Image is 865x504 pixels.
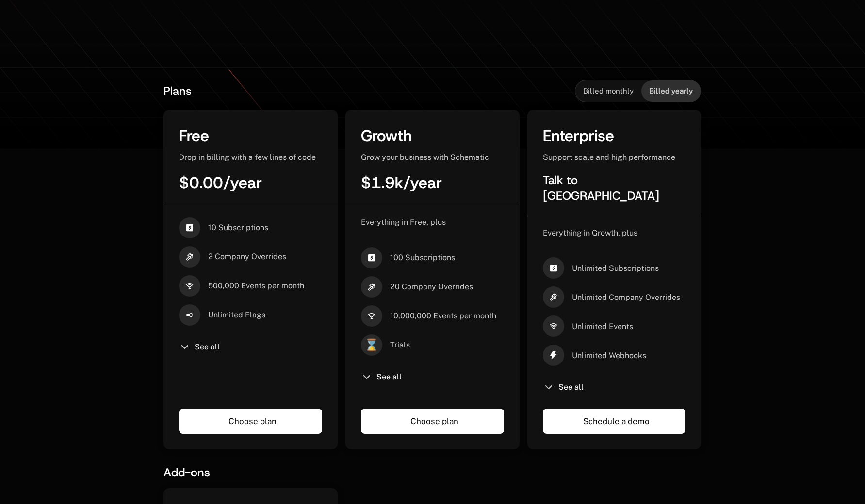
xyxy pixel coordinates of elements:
span: Talk to [GEOGRAPHIC_DATA] [543,173,659,204]
span: Unlimited Subscriptions [572,263,659,274]
span: Free [179,126,209,146]
span: Unlimited Flags [208,310,265,320]
span: 500,000 Events per month [208,281,304,291]
span: Plans [163,83,192,99]
a: Schedule a demo [543,409,686,434]
i: signal [179,275,200,297]
span: Everything in Growth, plus [543,228,637,237]
span: See all [376,373,402,381]
span: Billed yearly [649,86,693,96]
i: signal [543,315,564,337]
i: hammer [179,246,200,268]
span: Add-ons [163,465,210,480]
i: chevron-down [179,341,191,353]
span: Grow your business with Schematic [361,153,489,162]
span: $0.00 [179,173,223,193]
a: Choose plan [179,409,322,434]
a: Choose plan [361,409,504,434]
span: Trials [390,340,410,350]
span: 10 Subscriptions [208,222,268,233]
i: signal [361,305,382,327]
i: hammer [361,276,382,298]
i: chevron-down [361,371,373,383]
span: 2 Company Overrides [208,252,286,262]
span: See all [558,383,584,391]
span: See all [195,343,220,351]
span: $1.9k [361,173,403,193]
i: cashapp [179,217,200,238]
span: / year [223,173,262,193]
span: Enterprise [543,126,614,146]
span: 100 Subscriptions [390,252,455,263]
span: ⌛ [361,334,382,356]
i: boolean-on [179,304,200,326]
span: Drop in billing with a few lines of code [179,153,316,162]
span: Billed monthly [583,86,634,96]
span: 20 Company Overrides [390,282,473,292]
i: cashapp [543,257,564,279]
span: Unlimited Events [572,321,633,332]
i: thunder [543,345,564,366]
span: Unlimited Webhooks [572,350,646,361]
span: Everything in Free, plus [361,218,446,227]
i: chevron-down [543,381,555,393]
i: hammer [543,286,564,308]
i: cashapp [361,247,382,268]
span: Growth [361,126,412,146]
span: / year [403,173,442,193]
span: Unlimited Company Overrides [572,292,680,303]
span: 10,000,000 Events per month [390,311,496,321]
span: Support scale and high performance [543,153,675,162]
